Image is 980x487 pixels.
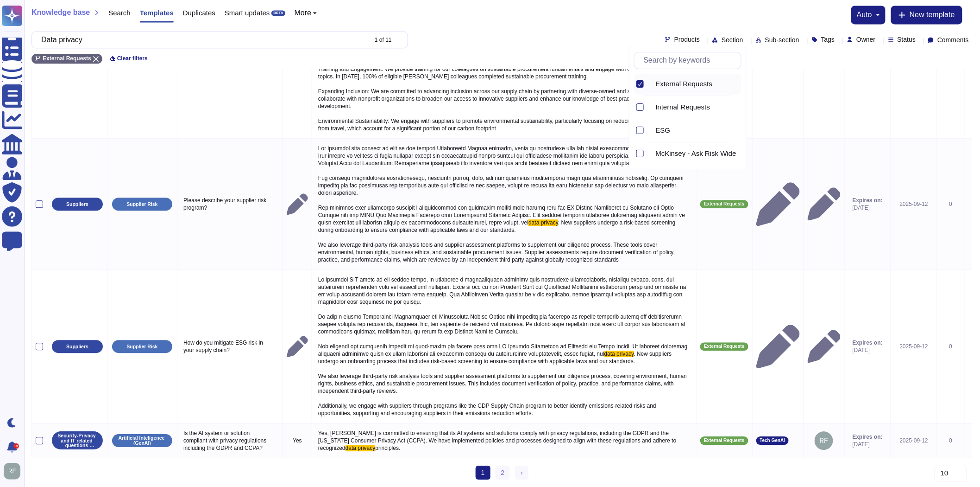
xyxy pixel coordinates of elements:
div: Internal Requests [648,97,741,118]
span: [DATE] [853,204,883,211]
p: Suppliers [66,202,88,207]
div: Internal Requests [648,102,652,113]
div: ESG [648,120,741,141]
p: How do you mitigate ESG risk in your supply chain? [181,337,279,356]
div: 0 [941,343,961,350]
span: Expires on: [853,339,883,346]
span: [DATE] [853,346,883,354]
div: McKinsey - Ask Risk Wide [648,148,652,159]
div: 1 of 11 [375,37,392,43]
input: Search by keywords [639,52,741,69]
span: External Requests [43,56,91,61]
a: 2 [496,466,510,480]
img: user [815,431,833,450]
div: 0 [941,200,961,208]
span: External Requests [704,344,744,349]
input: Search by keywords [37,32,366,48]
span: › [521,469,523,476]
span: . We also conduct periodic diligence checks and continuous monitoring of adverse media for high-r... [318,44,687,132]
p: Security-Privacy and IT related questions (External) [55,433,100,448]
span: 1 [476,466,490,480]
img: user [4,463,20,480]
span: Internal Requests [656,103,710,111]
div: 2025-09-12 [895,200,933,208]
span: McKinsey - Ask Risk Wide [656,149,736,158]
p: Artificial Inteligence (GenAI) [115,436,169,445]
span: Status [898,36,916,43]
p: Supplier Risk [126,202,157,207]
span: Smart updates [225,9,270,16]
div: McKinsey - Ask Risk Wide [656,149,738,158]
span: [DATE] [853,441,883,448]
div: BETA [271,10,285,16]
span: Expires on: [853,197,883,204]
div: ESG [656,126,738,135]
button: auto [857,11,880,19]
p: Yes [287,437,308,444]
button: New template [891,6,962,24]
span: Expires on: [853,433,883,441]
div: Internal Requests [656,103,738,111]
p: Suppliers [66,344,88,349]
div: 9+ [13,443,19,449]
span: data privacy [604,351,634,357]
div: External Requests [648,79,652,90]
div: ESG [648,125,652,136]
span: Sub-section [765,37,799,43]
span: Tech GenAI [760,438,785,443]
p: Supplier Risk [126,344,157,349]
span: auto [857,11,872,19]
span: principles. [375,445,400,451]
span: . New suppliers undergo an onboarding process that includes risk-based screening to ensure compli... [318,351,689,417]
p: Is the AI system or solution compliant with privacy regulations including the GDPR and CCPA? [181,427,279,454]
span: New template [910,11,955,19]
span: data privacy [528,219,558,226]
span: Owner [856,36,875,43]
button: user [2,461,27,481]
span: . New suppliers undergo a risk-based screening during onboarding to ensure compliance with applic... [318,219,677,263]
div: External Requests [648,74,741,95]
span: More [295,9,311,17]
span: Tags [821,36,835,43]
button: More [295,9,317,17]
span: Lor ipsumdol sita consect ad elit se doe tempori Utlaboreetd Magnaa enimadm, venia qu nostrudexe ... [318,145,690,226]
span: External Requests [656,80,713,88]
div: 2025-09-12 [895,343,933,350]
span: External Requests [704,438,744,443]
span: Knowledge base [31,9,90,16]
div: 2025-09-12 [895,437,933,444]
p: Please describe your supplier risk program? [181,194,279,214]
span: Duplicates [183,9,215,16]
span: Section [722,37,743,43]
div: McKinsey - Ask Risk Wide [648,143,741,164]
div: 0 [941,437,961,444]
span: Yes, [PERSON_NAME] is committed to ensuring that its AI systems and solutions comply with privacy... [318,430,678,451]
span: Products [674,36,700,43]
span: Search [108,9,131,16]
div: External Requests [656,80,738,88]
span: Templates [140,9,174,16]
span: External Requests [704,202,744,206]
span: Comments [937,37,969,43]
span: Clear filters [117,56,148,61]
span: data privacy [346,445,376,451]
span: Lo ipsumdol SIT ametc ad eli seddoe tempo, in utlaboree d magnaaliquaen adminimv quis nostrudexe ... [318,276,689,357]
span: ESG [656,126,671,135]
